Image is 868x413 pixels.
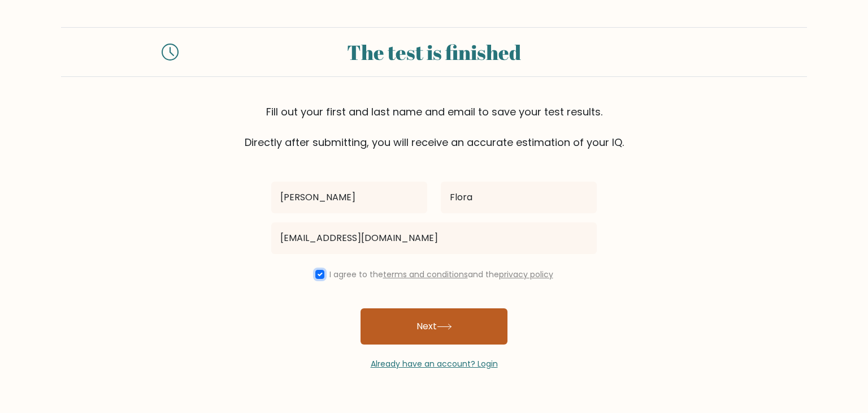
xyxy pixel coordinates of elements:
[271,222,597,254] input: Email
[441,182,597,213] input: Last name
[383,269,468,280] a: terms and conditions
[271,182,427,213] input: First name
[192,37,676,67] div: The test is finished
[61,104,807,150] div: Fill out your first and last name and email to save your test results. Directly after submitting,...
[329,269,553,280] label: I agree to the and the
[361,308,507,345] button: Next
[499,269,553,280] a: privacy policy
[371,358,498,369] a: Already have an account? Login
